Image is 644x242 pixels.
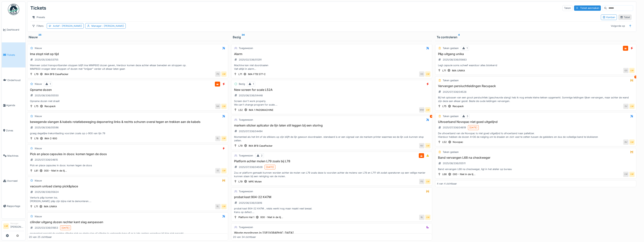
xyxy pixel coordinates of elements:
div: 2025/05/336/03755 [35,58,58,61]
div: L81 [34,169,38,172]
div: SV [623,104,629,109]
div: L79 [238,180,243,183]
div: 1 [50,82,51,86]
div: IO [215,168,221,173]
span: Tickets [7,53,24,57]
h3: cilinder uitgang dozen rechter kant slag aanpassen [29,220,227,224]
div: WW [419,107,424,113]
div: Kanban [603,15,615,19]
div: 2025/08/336/05550 [35,94,59,97]
div: 2025/06/336/04448 [239,94,263,97]
div: LM [425,107,430,113]
div: IMA 1 PADSMACHINE [249,108,273,112]
div: Manager [91,24,124,28]
span: Zones [6,129,24,132]
div: Nieuw [35,215,42,218]
a: Voorraad [2,168,25,194]
div: Taken gedaan [443,79,459,82]
div: Toegewezen [239,225,253,229]
a: Dashboard [2,17,25,42]
div: graag degelijke trekontlasting voorzien zoals op c-900 van lijn 79 [29,132,227,135]
div: Nieuw [29,35,227,39]
div: LM [629,172,635,177]
h3: Ima stopt niet op tijd [29,52,227,56]
div: Te controleren [437,35,635,39]
div: 2025/07/336/04819 [443,126,466,129]
div: 20 van 34 zichtbaar [233,235,256,239]
div: Toegewezen [239,118,253,122]
div: PS [215,71,221,77]
div: BV [623,139,629,145]
div: Racupack [44,104,56,108]
div: 2025/07/336/04494 [239,129,263,133]
div: LM [221,104,227,109]
sup: 34 [242,35,245,39]
div: 2025/08/336/05511 [443,162,466,165]
h3: markem sticker aplicator de lijn laten stil leggen bij een storing [233,124,431,127]
h3: Opname dozen [29,88,227,92]
div: [DATE] [266,165,274,169]
div: LM [221,71,227,77]
a: Machines [2,143,25,168]
div: Taken gedaan [443,150,459,154]
sup: 25 [38,35,41,39]
div: LM [425,179,430,184]
a: Agenda [2,93,25,118]
div: 1 [467,46,468,50]
h3: vacuum unload clamp pick&place [29,185,227,188]
div: MPE Molen [249,180,262,183]
div: Toegewezen [239,46,253,50]
div: De uitvoerband van de Novopac is niet goed uitgelijnd to afvoerband naar palletizer. Hierdoor heb... [437,132,635,139]
a: Zones [2,118,25,143]
div: LM [425,143,430,148]
span: Voorraad [7,179,24,183]
div: Volgorde op [609,23,627,29]
div: IMA BFB CasePacker [249,144,273,148]
span: Machines [7,154,24,158]
div: L52 [442,140,447,144]
div: Platform Hal 1 [238,215,254,219]
span: Dashboard [7,28,24,31]
h3: bewegende slangen & kabels rotatiebeweging deponering links & rechts schuren overal tegen en trek... [29,120,227,124]
div: 000 - Niet in de lij... [44,169,67,172]
h3: P&p uitgang unika [437,52,635,56]
div: BL [215,204,221,209]
div: L71 [442,69,446,72]
div: 2025/08/336/05596 [35,126,59,129]
div: Legt capsule soms scheef waardoor alles blokkerrd [437,64,635,67]
div: 4 [430,115,433,118]
div: BL [215,136,221,141]
div: Venturis p&p komen los. [PERSON_NAME] p&p zijn bijna niet te demonteren. Nu moet je de nieuwe uit... [29,196,227,203]
div: Zou er platform gemaakt kunnen worden achter de molen van L79 zoals deze is voorzien achter de mo... [233,171,431,178]
span: Rapportage [7,204,24,208]
sup: 4 [458,35,460,39]
div: Taken gedaan [443,114,459,118]
div: Nieuw [35,114,42,118]
div: L75 [442,104,446,108]
div: NV [419,143,424,148]
div: L71 [238,72,242,76]
h3: Band vervangen L68 na checkweger [437,156,635,159]
div: IMA UNIKA [44,205,57,208]
div: LM [629,139,635,145]
span: Agenda [6,103,24,107]
div: Tabel [620,15,630,19]
div: LM [425,71,430,77]
div: LM [221,168,227,173]
div: Actief [53,24,82,28]
li: LM [3,223,9,229]
div: BL [419,215,424,220]
div: VD [419,71,424,77]
div: [DATE] [469,126,477,129]
div: L68 [442,172,447,176]
div: Nieuw [35,147,42,150]
div: 2025/06/336/03816 [239,201,262,205]
span: Onderhoud [7,78,24,82]
div: IMA C-900 [44,137,57,140]
div: NA [215,104,221,109]
div: 2025/03/336/01853 [35,226,58,230]
div: LM [221,136,227,141]
div: 2025/08/336/05663 [443,58,467,61]
div: L71 [34,205,38,208]
div: 2025/08/336/05624 [35,190,59,194]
